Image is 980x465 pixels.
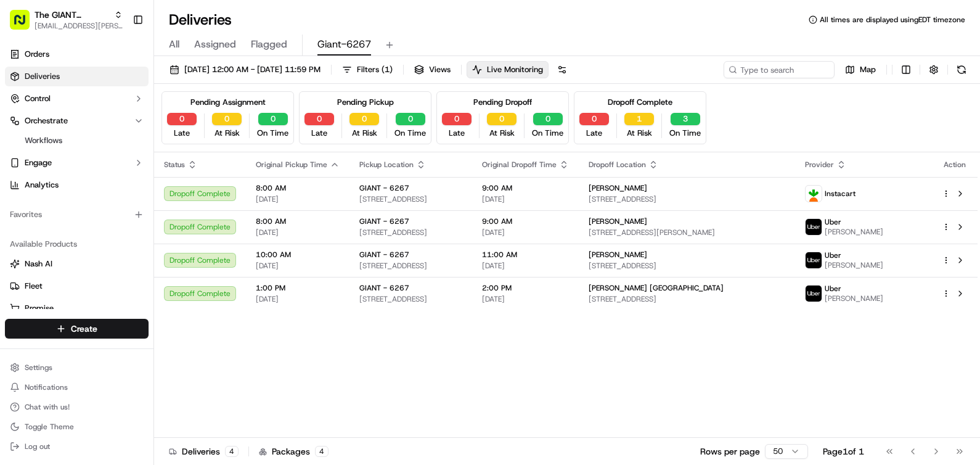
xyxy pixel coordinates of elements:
[5,379,149,396] button: Notifications
[184,64,321,75] span: [DATE] 12:00 AM - [DATE] 11:59 PM
[349,113,379,125] button: 0
[482,283,569,293] span: 2:00 PM
[5,153,149,173] button: Engage
[589,228,785,237] span: [STREET_ADDRESS][PERSON_NAME]
[5,175,149,195] a: Analytics
[825,260,883,270] span: [PERSON_NAME]
[10,303,144,314] a: Promise
[190,97,266,108] div: Pending Assignment
[5,418,149,435] button: Toggle Theme
[5,5,128,35] button: The GIANT Company[EMAIL_ADDRESS][PERSON_NAME][DOMAIN_NAME]
[589,283,724,293] span: [PERSON_NAME] [GEOGRAPHIC_DATA]
[825,294,883,303] span: [PERSON_NAME]
[164,61,326,78] button: [DATE] 12:00 AM - [DATE] 11:59 PM
[589,183,647,193] span: [PERSON_NAME]
[482,261,569,271] span: [DATE]
[489,128,515,139] span: At Risk
[482,250,569,260] span: 11:00 AM
[169,445,239,458] div: Deliveries
[71,323,97,335] span: Create
[214,128,240,139] span: At Risk
[482,228,569,237] span: [DATE]
[359,194,462,204] span: [STREET_ADDRESS]
[627,128,652,139] span: At Risk
[25,442,50,451] span: Log out
[825,284,841,294] span: Uber
[25,115,68,126] span: Orchestrate
[258,113,288,125] button: 0
[359,261,462,271] span: [STREET_ADDRESS]
[825,227,883,237] span: [PERSON_NAME]
[589,261,785,271] span: [STREET_ADDRESS]
[806,252,822,268] img: profile_uber_ahold_partner.png
[586,128,602,139] span: Late
[409,61,456,78] button: Views
[487,64,543,75] span: Live Monitoring
[589,216,647,226] span: [PERSON_NAME]
[25,422,74,432] span: Toggle Theme
[467,61,549,78] button: Live Monitoring
[256,294,340,304] span: [DATE]
[5,276,149,296] button: Fleet
[589,160,646,170] span: Dropoff Location
[5,438,149,455] button: Log out
[167,113,197,125] button: 0
[10,281,144,292] a: Fleet
[624,113,654,125] button: 1
[5,205,149,224] div: Favorites
[806,286,822,302] img: profile_uber_ahold_partner.png
[299,91,431,144] div: Pending Pickup0Late0At Risk0On Time
[25,363,52,372] span: Settings
[608,97,672,108] div: Dropoff Complete
[315,446,329,457] div: 4
[25,179,59,191] span: Analytics
[825,217,841,227] span: Uber
[700,445,760,458] p: Rows per page
[317,37,371,52] span: Giant-6267
[256,216,340,226] span: 8:00 AM
[482,216,569,226] span: 9:00 AM
[589,194,785,204] span: [STREET_ADDRESS]
[256,283,340,293] span: 1:00 PM
[337,61,398,78] button: Filters(1)
[839,61,881,78] button: Map
[169,37,179,52] span: All
[257,128,288,139] span: On Time
[161,91,294,144] div: Pending Assignment0Late0At Risk0On Time
[436,91,569,144] div: Pending Dropoff0Late0At Risk0On Time
[5,254,149,274] button: Nash AI
[25,303,54,314] span: Promise
[394,128,426,139] span: On Time
[823,445,864,458] div: Page 1 of 1
[482,294,569,304] span: [DATE]
[25,281,43,292] span: Fleet
[589,294,785,304] span: [STREET_ADDRESS]
[256,160,327,170] span: Original Pickup Time
[473,97,532,108] div: Pending Dropoff
[953,61,970,78] button: Refresh
[337,97,394,108] div: Pending Pickup
[25,93,51,104] span: Control
[194,37,236,52] span: Assigned
[449,128,465,139] span: Late
[256,228,340,237] span: [DATE]
[860,64,876,75] span: Map
[256,194,340,204] span: [DATE]
[724,61,835,78] input: Type to search
[25,135,62,146] span: Workflows
[825,189,855,199] span: Instacart
[487,113,517,125] button: 0
[806,219,822,235] img: profile_uber_ahold_partner.png
[311,128,327,139] span: Late
[169,10,232,30] h1: Deliveries
[25,71,60,82] span: Deliveries
[164,160,185,170] span: Status
[256,250,340,260] span: 10:00 AM
[25,157,52,168] span: Engage
[5,298,149,318] button: Promise
[256,183,340,193] span: 8:00 AM
[5,398,149,416] button: Chat with us!
[359,228,462,237] span: [STREET_ADDRESS]
[25,49,49,60] span: Orders
[825,250,841,260] span: Uber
